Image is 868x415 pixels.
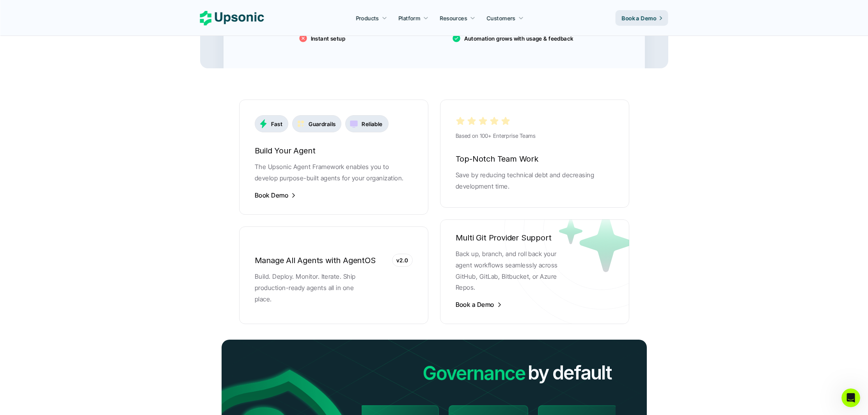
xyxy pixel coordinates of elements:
[464,34,573,43] p: Automation grows with usage & feedback
[456,231,614,244] h6: Multi Git Provider Support
[456,301,502,308] a: Book a Demo
[841,388,860,407] iframe: Intercom live chat
[456,304,494,306] p: Book a Demo
[255,144,413,157] h6: Build Your Agent
[622,14,657,22] p: Book a Demo
[396,256,408,264] p: v2.0
[456,131,614,141] p: Based on 100+ Enterprise Teams
[487,14,516,22] p: Customers
[271,120,283,128] p: Fast
[440,14,467,22] p: Resources
[351,11,392,25] a: Products
[255,254,413,267] h6: Manage All Agents with AgentOS
[255,192,296,199] a: Book Demo
[255,194,288,196] p: Book Demo
[456,169,614,192] p: Save by reducing technical debt and decreasing development time.
[255,271,372,305] p: Build. Deploy. Monitor. Iterate. Ship production-ready agents all in one place.
[398,14,420,22] p: Platform
[362,120,382,128] p: Reliable
[311,34,345,43] p: Instant setup
[255,161,413,184] p: The Upsonic Agent Framework enables you to develop purpose-built agents for your organization.
[616,10,668,26] a: Book a Demo
[456,248,573,293] p: Back up, branch, and roll back your agent workflows seamlessly across GitHub, GitLab, Bitbucket, ...
[356,14,379,22] p: Products
[456,152,614,166] h6: Top-Notch Team Work
[309,120,335,128] p: Guardrails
